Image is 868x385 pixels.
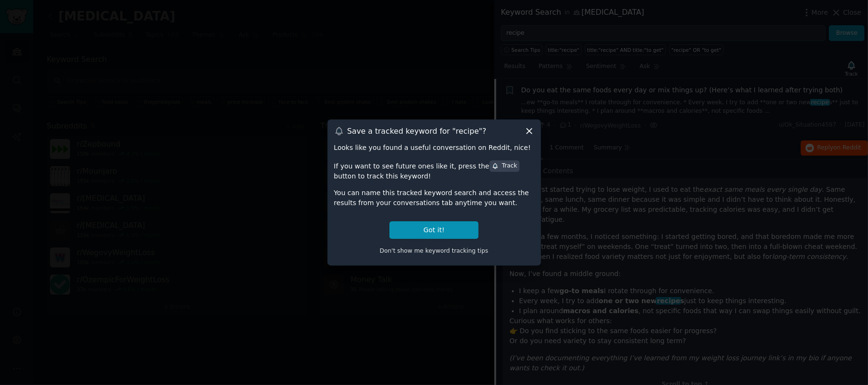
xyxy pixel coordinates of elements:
div: You can name this tracked keyword search and access the results from your conversations tab anyti... [334,188,534,208]
button: Got it! [389,221,478,239]
h3: Save a tracked keyword for " recipe "? [347,126,487,136]
div: Track [492,162,517,170]
div: If you want to see future ones like it, press the button to track this keyword! [334,159,534,181]
div: Looks like you found a useful conversation on Reddit, nice! [334,143,534,153]
span: Don't show me keyword tracking tips [380,247,489,254]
